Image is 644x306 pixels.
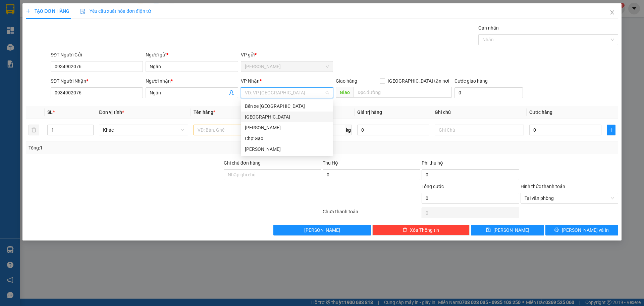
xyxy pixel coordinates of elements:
[245,61,329,72] span: Cao Tốc
[609,10,615,15] span: close
[29,125,39,135] button: delete
[241,51,333,58] div: VP gửi
[422,184,444,189] span: Tổng cước
[432,106,527,119] th: Ghi chú
[545,225,618,235] button: printer[PERSON_NAME] và In
[194,125,283,135] input: VD: Bàn, Ghế
[26,8,69,14] span: TẠO ĐƠN HÀNG
[245,102,329,110] div: Bến xe [GEOGRAPHIC_DATA]
[562,226,609,234] span: [PERSON_NAME] và In
[51,51,143,58] div: SĐT Người Gửi
[454,78,488,84] label: Cước giao hàng
[521,184,565,189] label: Hình thức thanh toán
[486,227,491,233] span: save
[51,77,143,85] div: SĐT Người Nhận
[245,124,329,131] div: [PERSON_NAME]
[241,144,333,155] div: Nguyễn Văn Nguyễn
[241,133,333,144] div: Chợ Gạo
[336,78,357,84] span: Giao hàng
[241,112,333,122] div: Sài Gòn
[245,113,329,121] div: [GEOGRAPHIC_DATA]
[357,125,429,135] input: 0
[493,226,529,234] span: [PERSON_NAME]
[454,87,523,98] input: Cước giao hàng
[525,193,614,203] span: Tại văn phòng
[323,160,338,166] span: Thu Hộ
[99,110,124,115] span: Đơn vị tính
[224,169,321,180] input: Ghi chú đơn hàng
[357,110,382,115] span: Giá trị hàng
[402,227,407,233] span: delete
[194,110,215,115] span: Tên hàng
[607,127,615,133] span: plus
[241,101,333,112] div: Bến xe Tiền Giang
[478,25,499,31] label: Gán nhãn
[471,225,544,235] button: save[PERSON_NAME]
[241,122,333,133] div: Cao Tốc
[435,125,524,135] input: Ghi Chú
[529,110,552,115] span: Cước hàng
[80,9,86,14] img: icon
[241,78,260,84] span: VP Nhận
[354,87,452,98] input: Dọc đường
[336,87,354,98] span: Giao
[345,125,352,135] span: kg
[245,145,329,153] div: [PERSON_NAME]
[410,226,439,234] span: Xóa Thông tin
[29,144,249,151] div: Tổng: 1
[422,159,519,169] div: Phí thu hộ
[229,90,234,95] span: user-add
[47,110,53,115] span: SL
[146,77,238,85] div: Người nhận
[603,3,622,22] button: Close
[385,77,452,85] span: [GEOGRAPHIC_DATA] tận nơi
[245,135,329,142] div: Chợ Gạo
[103,125,184,135] span: Khác
[273,225,371,235] button: [PERSON_NAME]
[322,208,421,220] div: Chưa thanh toán
[80,8,151,14] span: Yêu cầu xuất hóa đơn điện tử
[304,226,340,234] span: [PERSON_NAME]
[224,160,261,166] label: Ghi chú đơn hàng
[554,227,559,233] span: printer
[372,225,470,235] button: deleteXóa Thông tin
[146,51,238,58] div: Người gửi
[607,125,615,135] button: plus
[26,9,31,13] span: plus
